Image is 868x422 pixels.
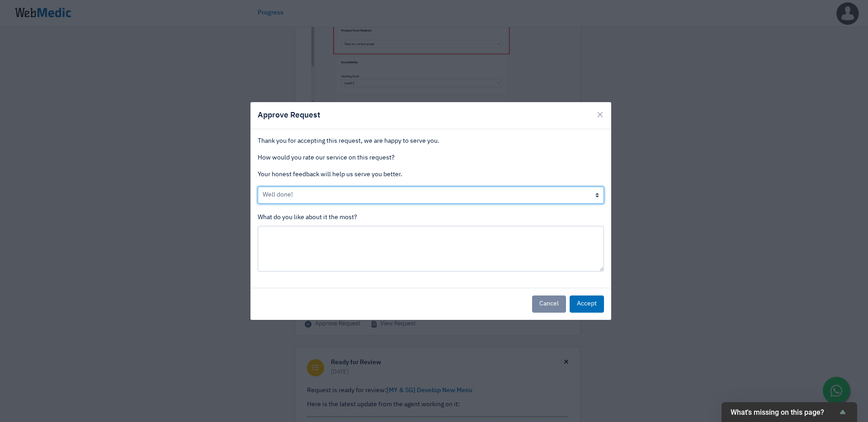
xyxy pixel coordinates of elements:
button: Cancel [532,295,566,313]
button: Show survey - What's missing on this page? [731,407,848,417]
button: Accept [570,295,604,313]
p: Thank you for accepting this request, we are happy to serve you. [258,136,604,146]
span: What's missing on this page? [731,408,837,417]
p: Your honest feedback will help us serve you better. [258,170,604,179]
p: How would you rate our service on this request? [258,153,604,163]
button: Close [589,102,611,127]
label: What do you like about it the most? [258,213,604,222]
h5: Approve Request [258,109,320,121]
span: × [596,108,604,121]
